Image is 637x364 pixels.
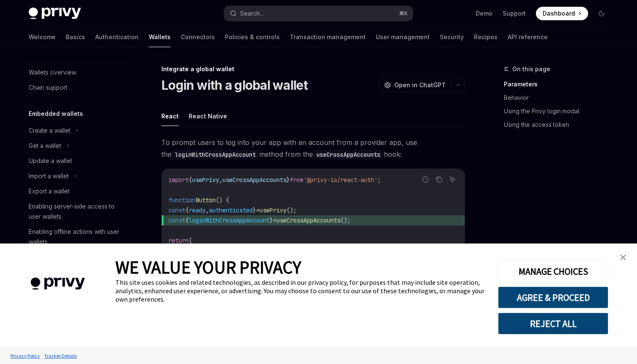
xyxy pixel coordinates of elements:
[13,265,103,302] img: company logo
[22,199,130,224] a: Enabling server-side access to user wallets
[615,249,632,266] a: close banner
[504,118,615,131] a: Using the access token
[149,27,171,47] a: Wallets
[22,153,130,169] a: Update a wallet
[161,136,465,160] span: To prompt users to log into your app with an account from a provider app, use the method from the...
[29,171,69,181] div: Import a wallet
[29,67,76,78] div: Wallets overview
[42,348,79,363] a: Tracker Details
[273,217,276,224] span: =
[224,6,413,21] button: Search...⌘K
[171,150,259,159] code: loginWithCrossAppAccount
[29,201,125,222] div: Enabling server-side access to user wallets
[543,9,575,18] span: Dashboard
[115,278,485,303] div: This site uses cookies and related technologies, as described in our privacy policy, for purposes...
[420,174,431,185] button: Report incorrect code
[29,27,56,47] a: Welcome
[447,174,458,185] button: Ask AI
[185,217,189,224] span: {
[399,10,408,17] span: ⌘ K
[498,313,608,335] button: REJECT ALL
[22,184,130,199] a: Export a wallet
[434,174,444,185] button: Copy the contents from the code block
[29,109,83,119] h5: Embedded wallets
[29,156,72,166] div: Update a wallet
[340,217,351,224] span: ();
[512,64,550,74] span: On this page
[498,286,608,308] button: AGREE & PROCEED
[29,186,70,196] div: Export a wallet
[29,8,81,19] img: dark logo
[503,9,526,18] a: Support
[115,256,301,278] span: WE VALUE YOUR PRIVACY
[169,196,195,204] span: function
[286,176,290,184] span: }
[22,224,130,249] a: Enabling offline actions with user wallets
[536,7,588,20] a: Dashboard
[270,217,273,224] span: }
[206,206,209,214] span: ,
[161,106,179,126] button: React
[504,91,615,104] a: Behavior
[222,176,286,184] span: useCrossAppAccounts
[474,27,498,47] a: Recipes
[189,237,192,244] span: (
[290,27,366,47] a: Transaction management
[504,104,615,118] a: Using the Privy login modal
[379,78,451,92] button: Open in ChatGPT
[219,176,222,184] span: ,
[189,206,206,214] span: ready
[189,176,192,184] span: {
[216,196,229,204] span: () {
[508,27,548,47] a: API reference
[504,78,615,91] a: Parameters
[253,206,256,214] span: }
[29,83,67,93] div: Chain support
[189,217,270,224] span: loginWithCrossAppAccount
[260,206,286,214] span: usePrivy
[185,206,189,214] span: {
[169,217,185,224] span: const
[394,81,446,89] span: Open in ChatGPT
[22,80,130,95] a: Chain support
[240,8,264,19] div: Search...
[290,176,303,184] span: from
[620,254,626,260] img: close banner
[169,206,185,214] span: const
[377,176,381,184] span: ;
[313,150,384,159] code: useCrossAppAccounts
[189,106,227,126] button: React Native
[169,237,189,244] span: return
[29,126,70,136] div: Create a wallet
[595,7,608,20] button: Toggle dark mode
[22,65,130,80] a: Wallets overview
[192,176,219,184] span: usePrivy
[225,27,280,47] a: Policies & controls
[161,78,308,93] h1: Login with a global wallet
[169,176,189,184] span: import
[195,196,216,204] span: Button
[8,348,42,363] a: Privacy Policy
[209,206,253,214] span: authenticated
[66,27,85,47] a: Basics
[181,27,215,47] a: Connectors
[256,206,260,214] span: =
[498,260,608,282] button: MANAGE CHOICES
[376,27,430,47] a: User management
[29,227,125,247] div: Enabling offline actions with user wallets
[276,217,340,224] span: useCrossAppAccounts
[286,206,297,214] span: ();
[303,176,377,184] span: '@privy-io/react-auth'
[161,65,465,73] div: Integrate a global wallet
[29,141,61,151] div: Get a wallet
[440,27,464,47] a: Security
[476,9,492,18] a: Demo
[95,27,139,47] a: Authentication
